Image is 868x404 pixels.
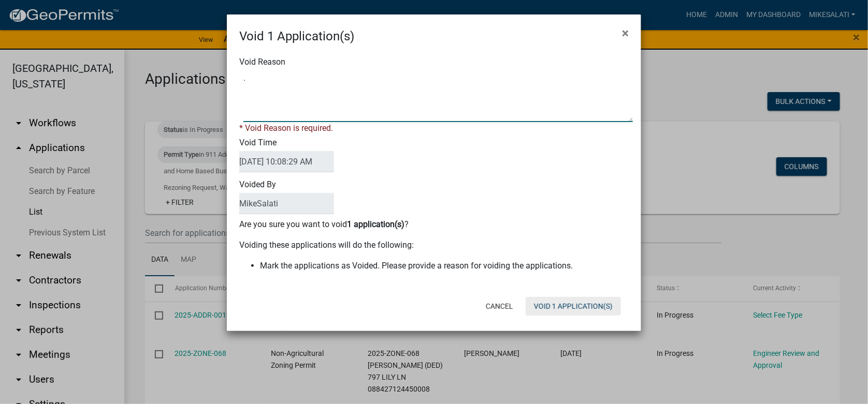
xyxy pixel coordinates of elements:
p: Voiding these applications will do the following: [239,239,629,251]
button: Void 1 Application(s) [526,297,621,316]
b: 1 application(s) [347,219,404,229]
li: Mark the applications as Voided. Please provide a reason for voiding the applications. [260,260,629,272]
div: * Void Reason is required. [239,122,629,134]
input: VoidedBy [239,193,334,214]
label: Voided By [239,181,334,214]
label: Void Reason [239,58,285,66]
button: Close [614,19,637,48]
input: DateTime [239,151,334,172]
h4: Void 1 Application(s) [239,27,354,46]
textarea: Void Reason [243,70,633,122]
label: Void Time [239,139,334,172]
p: Are you sure you want to void ? [239,218,629,231]
span: × [622,26,629,40]
button: Cancel [478,297,522,316]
